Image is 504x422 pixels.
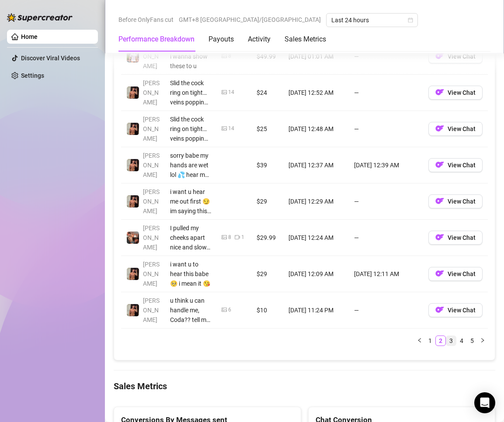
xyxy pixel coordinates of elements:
div: Slid the cock ring on tight… veins popping, tip swollen, throbbing with every heartbeat. You’ve g... [170,114,211,143]
button: OFView Chat [428,231,483,245]
img: Zach [127,123,139,135]
img: Zach [127,195,139,208]
button: OFView Chat [428,194,483,208]
img: logo-BBDzfeDw.svg [7,13,73,22]
td: $49.99 [251,38,283,75]
li: 4 [456,336,467,346]
td: $10 [251,292,283,329]
div: I pulled my cheeks apart nice and slow. You see that? Hole tight, greedy, begging to be filled. M... [170,223,211,252]
img: OF [435,197,444,205]
a: OFView Chat [428,55,483,62]
td: $25 [251,111,283,147]
a: OFView Chat [428,308,483,315]
span: Last 24 hours [331,14,413,27]
span: [PERSON_NAME] [143,297,160,323]
button: OFView Chat [428,122,483,136]
span: [PERSON_NAME] [143,225,160,251]
a: OFView Chat [428,91,483,98]
a: Settings [21,72,44,79]
img: Zach [127,304,139,316]
a: 3 [446,336,456,346]
td: [DATE] 12:52 AM [283,75,349,111]
img: OF [435,305,444,314]
a: 1 [425,336,435,346]
span: View Chat [448,53,476,60]
span: picture [222,90,227,95]
td: — [349,75,423,111]
a: OFView Chat [428,127,483,134]
span: left [417,338,422,343]
div: 1 [241,233,244,242]
span: picture [222,235,227,240]
span: [PERSON_NAME] [143,261,160,287]
td: $29.99 [251,220,283,256]
span: [PERSON_NAME] [143,80,160,106]
img: Zach [127,86,139,99]
span: View Chat [448,89,476,96]
td: [DATE] 12:11 AM [349,256,423,292]
span: right [480,338,485,343]
td: $39 [251,147,283,183]
div: Performance Breakdown [118,34,195,45]
a: OFView Chat [428,200,483,207]
td: — [349,111,423,147]
span: View Chat [448,162,476,169]
a: OFView Chat [428,272,483,279]
img: OF [435,124,444,133]
div: Sales Metrics [285,34,326,45]
div: u think u can handle me, Coda?? tell me, is it soft or hard? what do you think? 🙈 [170,296,211,325]
img: OF [435,160,444,169]
span: calendar [408,17,413,23]
td: [DATE] 12:39 AM [349,147,423,183]
li: Previous Page [414,336,425,346]
td: [DATE] 12:37 AM [283,147,349,183]
td: $29 [251,183,283,220]
img: OF [435,233,444,242]
span: Before OnlyFans cut [118,13,174,26]
td: [DATE] 12:09 AM [283,256,349,292]
img: OF [435,269,444,278]
a: 2 [436,336,445,346]
td: [DATE] 12:29 AM [283,183,349,220]
div: 8 [228,52,231,60]
a: Home [21,33,38,40]
span: video-camera [235,235,240,240]
td: — [349,183,423,220]
span: [PERSON_NAME] [143,188,160,214]
div: 8 [228,233,231,242]
div: sorry babe my hands are wet lol 💦 hear me out 🥺 [170,151,211,180]
div: 14 [228,88,234,97]
td: $29 [251,256,283,292]
a: 5 [467,336,477,346]
div: Open Intercom Messenger [474,392,495,413]
img: Hector [127,50,139,62]
img: Zach [127,159,139,171]
td: [DATE] 01:01 AM [283,38,349,75]
img: OF [435,52,444,60]
div: i want u to hear this babe 🥺 i mean it 😘 [170,259,211,288]
td: [DATE] 11:24 PM [283,292,349,329]
span: [PERSON_NAME] [143,152,160,178]
div: Payouts [209,34,234,45]
button: OFView Chat [428,49,483,63]
span: GMT+8 [GEOGRAPHIC_DATA]/[GEOGRAPHIC_DATA] [179,13,321,26]
span: View Chat [448,307,476,314]
span: picture [222,53,227,59]
li: 5 [467,336,477,346]
td: — [349,292,423,329]
li: Next Page [477,336,488,346]
span: View Chat [448,234,476,241]
li: 2 [435,336,446,346]
td: — [349,220,423,256]
button: left [414,336,425,346]
span: picture [222,126,227,131]
td: — [349,38,423,75]
a: OFView Chat [428,163,483,170]
td: [DATE] 12:24 AM [283,220,349,256]
h4: Sales Metrics [114,380,495,392]
div: i want u hear me out first 😏 im saying this to u, [PERSON_NAME] [170,187,211,216]
div: 14 [228,125,234,133]
a: Discover Viral Videos [21,55,80,62]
